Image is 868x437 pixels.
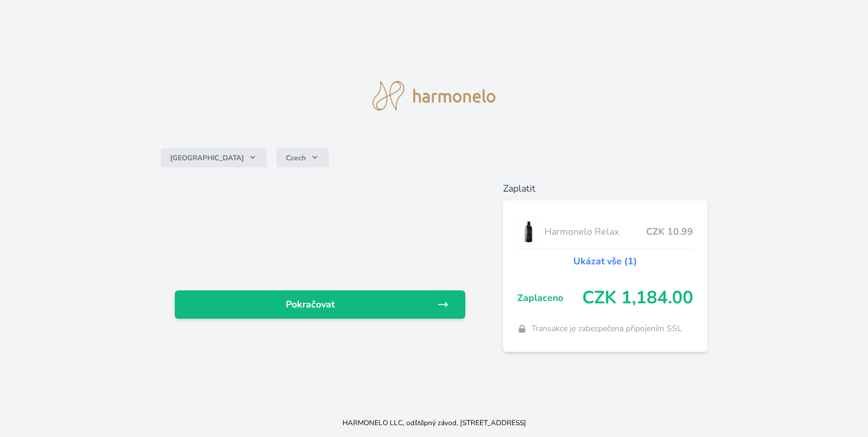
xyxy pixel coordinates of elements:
[531,323,682,335] span: Transakce je zabezpečena připojením SSL
[573,254,637,268] a: Ukázat vše (1)
[646,225,693,239] span: CZK 10.99
[503,182,708,196] h6: Zaplatit
[544,225,647,239] span: Harmonelo Relax
[286,153,306,163] span: Czech
[184,297,437,312] span: Pokračovat
[517,217,540,247] img: CLEAN_RELAX_se_stinem_x-lo.jpg
[161,148,267,167] button: [GEOGRAPHIC_DATA]
[373,81,495,111] img: logo.svg
[175,290,465,319] a: Pokračovat
[170,153,244,163] span: [GEOGRAPHIC_DATA]
[582,287,693,309] span: CZK 1,184.00
[517,291,583,305] span: Zaplaceno
[276,148,329,167] button: Czech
